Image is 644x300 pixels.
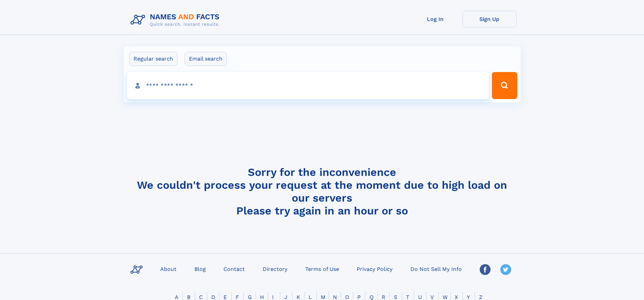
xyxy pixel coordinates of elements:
a: Contact [221,264,247,274]
img: Facebook [480,264,491,275]
img: Logo Names and Facts [128,11,225,29]
label: Email search [185,52,227,66]
a: Directory [260,264,290,274]
a: Sign Up [462,11,517,27]
a: Do Not Sell My Info [408,264,464,274]
a: Terms of Use [303,264,342,274]
a: About [158,264,179,274]
a: Blog [192,264,209,274]
button: Search Button [492,72,517,99]
input: search input [127,72,489,99]
img: Twitter [500,264,511,275]
a: Log In [408,11,462,27]
h4: Sorry for the inconvenience We couldn't process your request at the moment due to high load on ou... [128,166,517,217]
label: Regular search [129,52,177,66]
a: Privacy Policy [354,264,395,274]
